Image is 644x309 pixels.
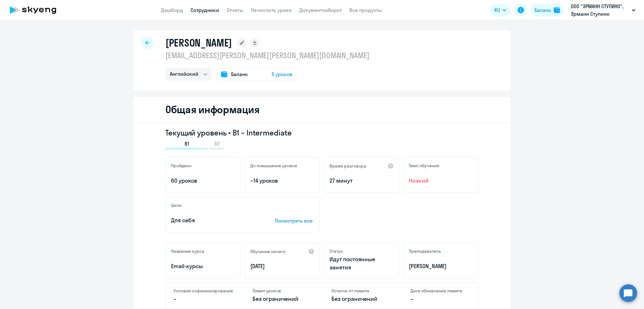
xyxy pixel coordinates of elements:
[568,3,639,18] button: ООО "ЭРМАНН СТУПИНО", Эрманн Ступино Постоплата
[165,50,369,60] p: [EMAIL_ADDRESS][PERSON_NAME][PERSON_NAME][DOMAIN_NAME]
[171,177,235,185] p: 60 уроков
[494,6,500,14] span: RU
[330,255,394,272] p: Идут постоянные занятия
[174,295,234,303] p: –
[330,177,394,185] p: 27 минут
[165,128,479,138] h3: Текущий уровень • B1 – Intermediate
[554,7,560,13] img: balance
[490,4,511,16] button: RU
[250,177,314,185] p: ~14 уроков
[410,295,470,303] p: –
[171,248,204,254] h5: Название курса
[272,70,292,78] span: 5 уроков
[214,140,220,147] span: B2
[330,163,366,169] h5: Время разговора
[171,202,181,208] h5: Цели
[165,103,259,116] h2: Общая информация
[250,163,297,168] h5: До повышения уровня
[409,248,441,254] h5: Преподаватель
[409,177,473,185] span: Низкий
[330,248,343,254] h5: Статус
[410,288,470,294] h4: Дата обновления лимита
[251,7,292,13] a: Начислить уроки
[331,288,391,294] h4: Остаток от лимита
[299,7,342,13] a: Документооборот
[571,3,629,18] p: ООО "ЭРМАНН СТУПИНО", Эрманн Ступино Постоплата
[231,70,248,78] span: Баланс
[331,295,391,303] p: Без ограничений
[409,163,439,168] h5: Темп обучения
[185,140,189,147] span: B1
[191,7,219,13] a: Сотрудники
[250,249,286,254] h5: Обучение начато
[275,217,314,224] p: Посмотреть все
[161,7,183,13] a: Дашборд
[227,7,243,13] a: Отчеты
[409,262,473,270] p: [PERSON_NAME]
[349,7,382,13] a: Все продукты
[250,262,314,270] p: [DATE]
[253,288,313,294] h4: Лимит уроков
[253,295,313,303] p: Без ограничений
[174,288,234,294] h4: Условия софинансирования
[171,262,235,270] p: Email-курсы
[531,4,564,16] button: Балансbalance
[535,6,551,14] div: Баланс
[171,163,192,168] h5: Пройдено
[165,36,232,49] h1: [PERSON_NAME]
[171,216,255,224] p: Для себя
